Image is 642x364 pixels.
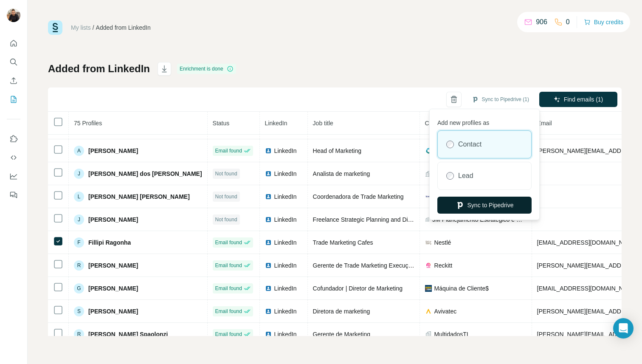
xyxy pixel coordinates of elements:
span: Analista de marketing [313,170,370,177]
span: [EMAIL_ADDRESS][DOMAIN_NAME] [537,239,638,246]
span: MultidadosTI [434,330,468,339]
button: Quick start [7,36,20,51]
span: LinkedIn [274,284,297,293]
button: Find emails (1) [539,92,617,107]
span: Status [213,120,230,127]
img: LinkedIn logo [265,285,272,292]
span: Email found [215,239,242,246]
span: [PERSON_NAME] [PERSON_NAME] [88,192,190,201]
div: A [74,146,84,156]
span: Email found [215,308,242,315]
div: R [74,329,84,339]
img: LinkedIn logo [265,262,272,269]
span: LinkedIn [274,169,297,178]
span: Company [425,120,451,127]
label: Contact [458,139,481,150]
span: Avivatec [434,307,457,316]
p: 906 [536,17,547,27]
span: Email [537,120,552,127]
label: Lead [458,171,473,181]
span: Find emails (1) [564,95,603,104]
span: [PERSON_NAME] [88,284,138,293]
button: My lists [7,92,20,107]
span: Nestlé [434,238,451,247]
span: LinkedIn [274,192,297,201]
span: LinkedIn [274,307,297,316]
div: L [74,192,84,202]
img: Avatar [7,8,20,22]
span: LinkedIn [274,330,297,339]
img: company-logo [425,193,432,200]
img: LinkedIn logo [265,147,272,154]
span: Gerente de Trade Marketing Execução & Capabilities [313,262,453,269]
button: Sync to Pipedrive (1) [466,93,535,106]
img: company-logo [425,308,432,315]
span: Email found [215,285,242,292]
button: Use Surfe on LinkedIn [7,131,20,147]
img: company-logo [425,239,432,246]
span: Freelance Strategic Planning and Digital Marketing Consultant [313,216,477,223]
span: LinkedIn [274,261,297,270]
img: LinkedIn logo [265,193,272,200]
span: [PERSON_NAME] [88,261,138,270]
button: Sync to Pipedrive [437,197,532,214]
span: Trade Marketing Cafes [313,239,373,246]
span: Fillipi Ragonha [88,238,131,247]
div: S [74,306,84,316]
span: [PERSON_NAME] [88,215,138,224]
span: [PERSON_NAME] [88,147,138,155]
p: Add new profiles as [437,115,532,127]
img: LinkedIn logo [265,239,272,246]
div: Added from LinkedIn [96,23,151,32]
span: [PERSON_NAME] [88,307,138,316]
img: company-logo [425,262,432,269]
button: Use Surfe API [7,150,20,165]
span: Diretora de marketing [313,308,370,315]
button: Enrich CSV [7,73,20,88]
div: J [74,214,84,225]
span: LinkedIn [274,215,297,224]
div: F [74,237,84,248]
div: G [74,283,84,293]
button: Feedback [7,187,20,203]
span: Not found [215,193,237,200]
button: Buy credits [584,16,623,28]
span: Gerente de Marketing [313,331,370,338]
h1: Added from LinkedIn [48,62,150,76]
div: Open Intercom Messenger [613,318,634,339]
span: LinkedIn [274,147,297,155]
p: 0 [566,17,570,27]
button: Dashboard [7,169,20,184]
div: R [74,260,84,271]
img: LinkedIn logo [265,216,272,223]
img: company-logo [425,285,432,292]
span: Head of Marketing [313,147,361,154]
img: LinkedIn logo [265,331,272,338]
span: [PERSON_NAME] Spaolonzi [88,330,168,339]
span: Job title [313,120,333,127]
span: Coordenadora de Trade Marketing [313,193,404,200]
img: LinkedIn logo [265,308,272,315]
img: LinkedIn logo [265,170,272,177]
span: [EMAIL_ADDRESS][DOMAIN_NAME] [537,285,638,292]
span: 75 Profiles [74,120,102,127]
span: Not found [215,216,237,223]
div: J [74,169,84,179]
span: Email found [215,262,242,269]
span: Reckitt [434,261,453,270]
a: My lists [71,24,91,31]
span: Máquina de Cliente$ [434,284,489,293]
div: Enrichment is done [177,64,236,74]
li: / [93,23,94,32]
span: Not found [215,170,237,178]
span: Email found [215,330,242,338]
button: Search [7,54,20,70]
span: Email found [215,147,242,155]
img: company-logo [425,147,432,154]
img: Surfe Logo [48,20,62,35]
span: LinkedIn [274,238,297,247]
span: [PERSON_NAME] dos [PERSON_NAME] [88,169,202,178]
span: Cofundador | Diretor de Marketing [313,285,403,292]
span: LinkedIn [265,120,287,127]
